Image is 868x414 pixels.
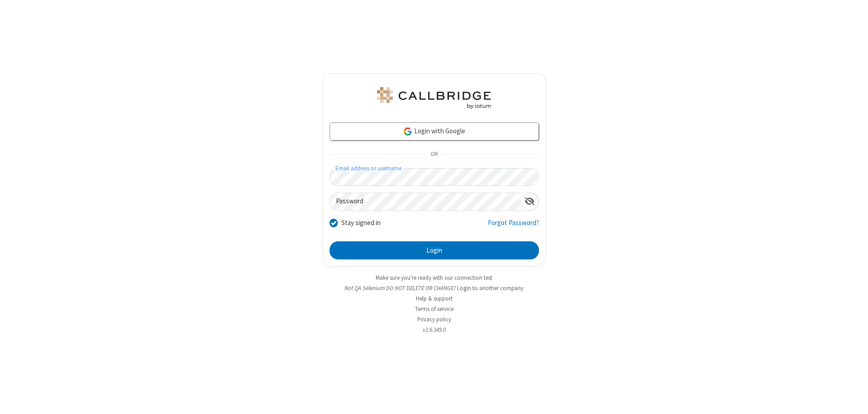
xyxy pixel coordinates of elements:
input: Password [330,193,521,211]
a: Terms of service [415,305,453,313]
a: Forgot Password? [488,218,539,235]
label: Stay signed in [341,218,381,228]
a: Make sure you're ready with our connection test [376,274,492,282]
span: OR [427,148,441,161]
a: Privacy policy [417,315,451,323]
a: Help & support [416,295,453,302]
div: Show password [521,193,538,210]
li: v2.6.349.0 [322,325,546,334]
iframe: Chat [845,390,861,408]
button: Login to another company [457,284,524,292]
img: QA Selenium DO NOT DELETE OR CHANGE [375,87,493,109]
img: google-icon.png [403,127,413,136]
input: Email address or username [330,168,539,186]
button: Login [330,241,539,259]
a: Login with Google [330,122,539,141]
li: Not QA Selenium DO NOT DELETE OR CHANGE? [322,284,546,292]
